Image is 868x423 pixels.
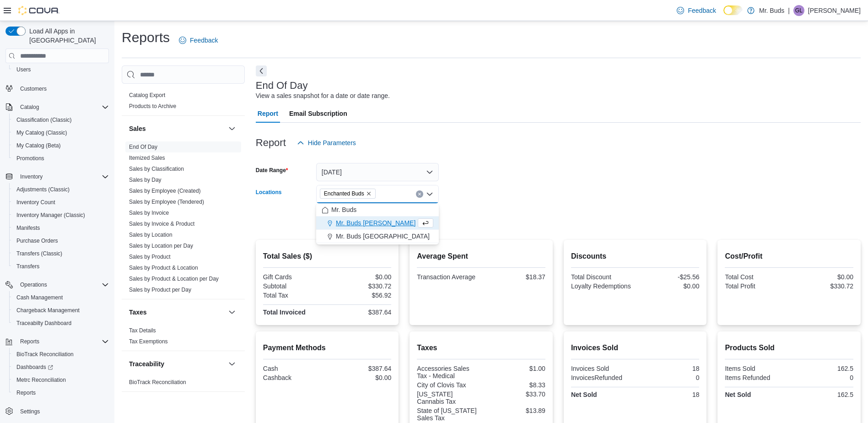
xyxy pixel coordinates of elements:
span: Promotions [13,153,109,164]
div: Accessories Sales Tax - Medical [417,365,479,380]
button: Reports [2,335,113,348]
h3: Traceability [129,359,164,369]
button: Metrc Reconciliation [9,374,113,386]
span: Transfers (Classic) [13,248,109,259]
div: $330.72 [329,282,391,290]
span: Chargeback Management [16,307,80,314]
button: Reports [9,386,113,399]
button: Reports [16,336,43,347]
a: Settings [16,406,43,417]
span: Transfers (Classic) [16,250,62,257]
span: Reports [13,387,109,398]
a: BioTrack Reconciliation [13,349,77,360]
span: Reports [20,338,39,345]
button: Transfers [9,260,113,273]
a: Customers [16,83,50,94]
div: [US_STATE] Cannabis Tax [417,390,479,405]
a: Sales by Location per Day [129,243,193,249]
span: My Catalog (Beta) [13,140,109,151]
button: Next [256,65,267,76]
span: GL [795,5,803,16]
span: Users [13,64,109,75]
span: Tax Exemptions [129,338,168,345]
button: Operations [16,279,51,290]
h3: Report [256,137,286,148]
div: Products [122,90,245,115]
button: Inventory [2,170,113,183]
button: Inventory [16,171,46,182]
div: 162.5 [791,391,853,398]
span: Feedback [190,36,218,45]
p: [PERSON_NAME] [808,5,861,16]
span: BioTrack Reconciliation [13,349,109,360]
button: Settings [2,405,113,418]
a: Dashboards [9,361,113,374]
span: Cash Management [13,292,109,303]
button: Inventory Manager (Classic) [9,209,113,222]
a: BioTrack Reconciliation [129,379,186,385]
button: Operations [2,278,113,291]
button: My Catalog (Classic) [9,126,113,139]
span: Settings [16,406,109,417]
span: Enchanted Buds [324,189,364,198]
a: Sales by Classification [129,166,184,172]
div: $1.00 [483,365,545,372]
div: Cashback [263,374,325,381]
a: Sales by Invoice [129,210,169,216]
div: 0 [791,374,853,381]
span: Sales by Product & Location per Day [129,275,219,282]
button: Users [9,63,113,76]
p: | [788,5,790,16]
a: Promotions [13,153,48,164]
span: Manifests [16,224,40,232]
a: Users [13,64,34,75]
div: 0 [637,374,699,381]
a: Sales by Employee (Tendered) [129,199,204,205]
span: Sales by Invoice & Product [129,220,194,228]
span: Traceabilty Dashboard [13,318,109,329]
button: Mr. Buds [PERSON_NAME] St [316,217,439,230]
a: Metrc Reconciliation [13,374,70,385]
span: Inventory [20,173,43,180]
div: Total Profit [725,282,787,290]
div: Taxes [122,325,245,351]
h2: Taxes [417,342,545,353]
button: Transfers (Classic) [9,247,113,260]
span: Sales by Employee (Created) [129,187,201,195]
div: $13.89 [483,407,545,414]
span: Itemized Sales [129,154,165,162]
button: Catalog [16,102,43,113]
div: $0.00 [329,374,391,381]
button: Classification (Classic) [9,114,113,126]
a: Itemized Sales [129,155,165,161]
span: My Catalog (Classic) [16,129,67,136]
a: Inventory Manager (Classic) [13,210,89,221]
label: Locations [256,189,282,196]
div: Items Sold [725,365,787,372]
span: Tax Details [129,327,156,334]
h2: Payment Methods [263,342,392,353]
h3: End Of Day [256,80,308,91]
span: Catalog [20,103,39,111]
button: Hide Parameters [293,134,360,152]
button: Adjustments (Classic) [9,183,113,196]
span: Manifests [13,222,109,233]
button: Mr. Buds [316,203,439,217]
span: Purchase Orders [16,237,58,244]
span: Products to Archive [129,103,176,110]
a: Sales by Product per Day [129,287,191,293]
div: $56.92 [329,292,391,299]
span: BioTrack Reconciliation [129,379,186,386]
a: Inventory Count [13,197,59,208]
button: Taxes [129,308,225,317]
strong: Net Sold [571,391,597,398]
div: 18 [637,365,699,372]
span: Adjustments (Classic) [13,184,109,195]
div: State of [US_STATE] Sales Tax [417,407,479,422]
span: Sales by Product [129,253,171,260]
span: Dashboards [16,363,53,371]
div: 18 [637,391,699,398]
div: Choose from the following options [316,203,439,243]
button: Manifests [9,222,113,234]
button: [DATE] [316,163,439,181]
